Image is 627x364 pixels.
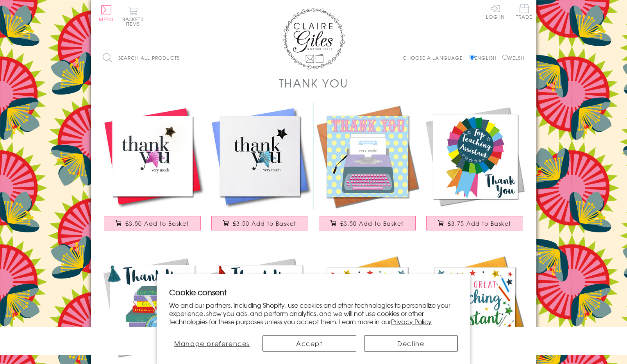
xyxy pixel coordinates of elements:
span: £3.50 Add to Basket [233,219,297,227]
button: Menu [99,5,114,21]
p: Choose a language: [403,54,468,61]
a: Thank You Teaching Assistant Card, Rosette, Embellished with a colourful tassel £3.75 Add to Basket [421,103,529,238]
span: Menu [99,16,114,23]
img: Thank You Card, Typewriter, Thank You Very Much! [314,103,421,210]
a: Trade [516,4,532,21]
img: Thank you Teaching Assistand Card, School, Embellished with pompoms [421,254,529,361]
button: £3.50 Add to Basket [104,216,201,230]
h1: Thank You [279,75,348,91]
button: Manage preferences [169,335,255,352]
img: Thank you Teacher Card, School, Embellished with pompoms [314,254,421,361]
a: Thank You Card, Typewriter, Thank You Very Much! £3.50 Add to Basket [314,103,421,238]
h2: Cookie consent [169,287,458,298]
span: Manage preferences [174,339,250,348]
label: Welsh [502,54,525,61]
input: Search [228,49,236,67]
img: Thank You Card, Pink Star, Thank You Very Much, Embellished with a padded star [99,103,206,210]
button: Accept [263,335,356,352]
input: Search all products [99,49,236,67]
span: £3.75 Add to Basket [448,219,511,227]
a: Thank You Card, Blue Star, Thank You Very Much, Embellished with a padded star £3.50 Add to Basket [206,103,314,238]
button: £3.75 Add to Basket [426,216,523,230]
a: Log In [486,4,505,19]
span: 0 items [126,16,144,27]
img: Thank You Teacher Card, Medal & Books, Embellished with a colourful tassel [99,254,206,361]
span: £3.50 Add to Basket [340,219,404,227]
a: Thank You Card, Pink Star, Thank You Very Much, Embellished with a padded star £3.50 Add to Basket [99,103,206,238]
button: Decline [364,335,458,352]
p: We and our partners, including Shopify, use cookies and other technologies to personalize your ex... [169,301,458,325]
img: Thank You Teacher Card, Trophy, Embellished with a colourful tassel [206,254,314,361]
a: Privacy Policy [391,317,432,326]
button: Basket0 items [122,6,144,26]
input: Welsh [502,55,507,60]
button: £3.50 Add to Basket [211,216,308,230]
span: Trade [516,4,532,19]
img: Claire Giles Greetings Cards [282,8,345,70]
label: English [470,54,500,61]
button: £3.50 Add to Basket [319,216,416,230]
img: Thank You Card, Blue Star, Thank You Very Much, Embellished with a padded star [206,103,314,210]
input: English [470,55,475,60]
img: Thank You Teaching Assistant Card, Rosette, Embellished with a colourful tassel [421,103,529,210]
span: £3.50 Add to Basket [125,219,189,227]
